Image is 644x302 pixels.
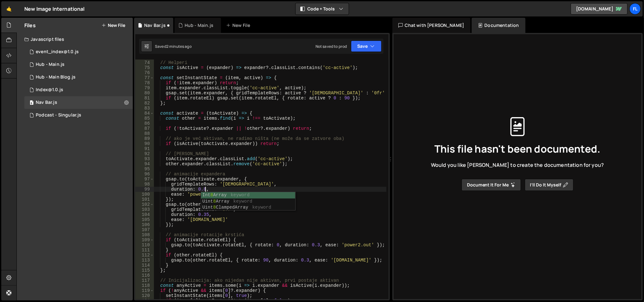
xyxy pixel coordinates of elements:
div: 84 [135,111,154,116]
div: 15795/46323.js [24,58,133,71]
div: New File [226,22,253,28]
div: 15795/44313.js [24,84,133,96]
div: Not saved to prod [316,44,347,49]
div: 75 [135,65,154,70]
div: 107 [135,227,154,232]
div: Index@1.0.js [36,87,63,93]
button: New File [101,23,125,28]
div: 2 minutes ago [166,44,192,49]
div: 106 [135,222,154,227]
button: Document it for me [462,179,521,191]
div: Javascript files [17,33,133,46]
div: Hub - Main Blog.js [36,74,76,80]
div: 104 [135,212,154,217]
div: 113 [135,258,154,263]
a: 🤙 [1,1,17,16]
div: 102 [135,202,154,207]
div: 80 [135,91,154,96]
div: 15795/46513.js [24,96,133,109]
div: Nav Bar.js [36,100,57,105]
div: 87 [135,126,154,131]
div: 111 [135,248,154,253]
button: I’ll do it myself [525,179,573,191]
div: 100 [135,192,154,197]
div: Documentation [472,18,525,33]
div: 98 [135,182,154,187]
div: 119 [135,288,154,293]
div: 117 [135,278,154,283]
div: 99 [135,187,154,192]
div: 83 [135,106,154,111]
div: 79 [135,85,154,91]
div: 120 [135,293,154,298]
span: Would you like [PERSON_NAME] to create the documentation for you? [431,161,604,168]
div: 95 [135,167,154,172]
div: 114 [135,263,154,268]
div: 110 [135,242,154,248]
div: 76 [135,70,154,75]
a: [DOMAIN_NAME] [571,3,628,15]
div: 115 [135,268,154,273]
div: 93 [135,156,154,161]
div: 92 [135,151,154,156]
div: New Image International [24,5,85,13]
div: 77 [135,75,154,80]
div: Hub - Main.js [36,62,64,67]
div: 116 [135,273,154,278]
div: 112 [135,253,154,258]
div: 101 [135,197,154,202]
div: event_index@1.0.js [36,49,79,55]
: 15795/46556.js [24,109,133,122]
div: 15795/46353.js [24,71,133,84]
div: 118 [135,283,154,288]
div: Chat with [PERSON_NAME] [392,18,471,33]
div: 108 [135,232,154,237]
div: 86 [135,121,154,126]
div: 85 [135,116,154,121]
div: 81 [135,96,154,101]
div: 74 [135,60,154,65]
div: 105 [135,217,154,222]
div: 103 [135,207,154,212]
div: 91 [135,146,154,151]
div: 94 [135,161,154,167]
h2: Files [24,22,36,29]
div: Nav Bar.js [144,22,166,28]
div: 89 [135,136,154,141]
div: 88 [135,131,154,136]
span: This file hasn't been documented. [434,144,600,154]
div: 78 [135,80,154,85]
button: Save [351,41,382,52]
div: 109 [135,237,154,242]
button: Code + Tools [296,3,349,15]
a: Fl [629,3,641,15]
div: Saved [155,44,192,49]
div: Podcast - Singular.js [36,112,81,118]
div: 97 [135,177,154,182]
div: Hub - Main.js [185,22,213,28]
div: 15795/42190.js [24,46,133,58]
div: 96 [135,172,154,177]
span: 8 [30,101,34,106]
div: 90 [135,141,154,146]
div: 82 [135,101,154,106]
